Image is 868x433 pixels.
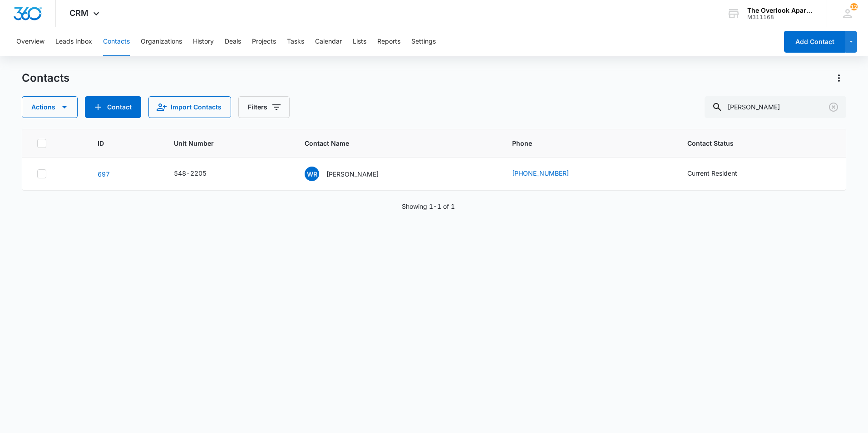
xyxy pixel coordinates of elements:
[16,27,44,56] button: Overview
[305,138,477,148] span: Contact Name
[353,27,366,56] button: Lists
[305,167,395,181] div: Contact Name - Wilma Ramirez - Select to Edit Field
[85,96,141,118] button: Add Contact
[747,7,814,14] div: account name
[193,27,214,56] button: History
[305,167,319,181] span: WR
[174,168,207,178] div: 548-2205
[103,27,130,56] button: Contacts
[687,168,754,179] div: Contact Status - Current Resident - Select to Edit Field
[238,96,290,118] button: Filters
[512,138,652,148] span: Phone
[850,3,858,10] div: notifications count
[22,71,69,85] h1: Contacts
[850,3,858,10] span: 12
[402,202,455,211] p: Showing 1-1 of 1
[411,27,436,56] button: Settings
[832,71,846,85] button: Actions
[148,96,231,118] button: Import Contacts
[687,168,737,178] div: Current Resident
[512,168,569,178] a: [PHONE_NUMBER]
[98,170,110,178] a: Navigate to contact details page for Wilma Ramirez
[784,31,845,53] button: Add Contact
[141,27,182,56] button: Organizations
[69,8,89,18] span: CRM
[377,27,400,56] button: Reports
[225,27,241,56] button: Deals
[826,100,841,114] button: Clear
[512,168,585,179] div: Phone - (808) 387-9798 - Select to Edit Field
[687,138,818,148] span: Contact Status
[252,27,276,56] button: Projects
[174,138,283,148] span: Unit Number
[326,169,379,179] p: [PERSON_NAME]
[174,168,223,179] div: Unit Number - 548-2205 - Select to Edit Field
[315,27,342,56] button: Calendar
[747,14,814,20] div: account id
[98,138,139,148] span: ID
[287,27,304,56] button: Tasks
[705,96,846,118] input: Search Contacts
[55,27,92,56] button: Leads Inbox
[22,96,78,118] button: Actions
